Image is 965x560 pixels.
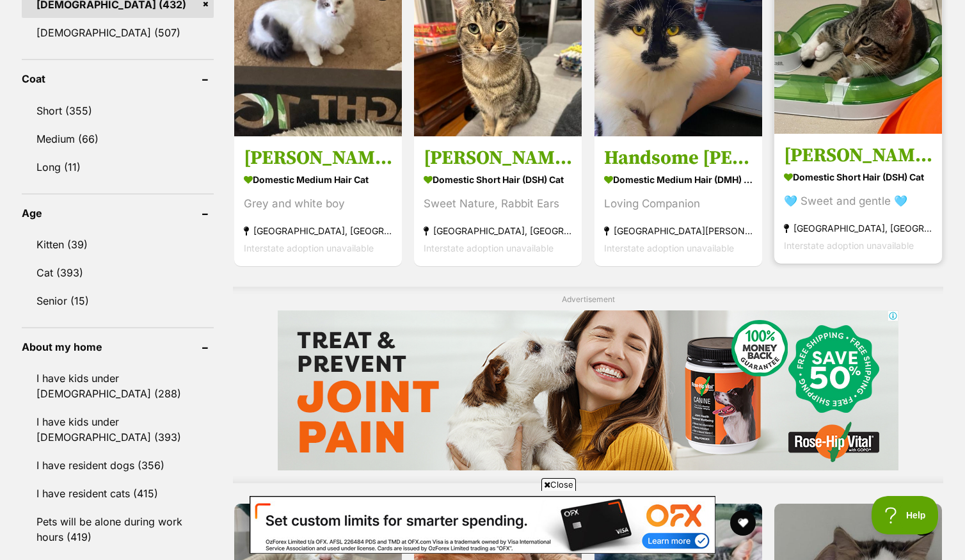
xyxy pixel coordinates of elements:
[604,243,734,253] span: Interstate adoption unavailable
[424,243,554,253] span: Interstate adoption unavailable
[784,143,932,168] h3: [PERSON_NAME]
[22,97,214,124] a: Short (355)
[730,510,756,536] button: favourite
[604,146,753,170] h3: Handsome [PERSON_NAME]
[22,341,214,353] header: About my home
[910,510,936,536] button: favourite
[244,170,392,189] strong: Domestic Medium Hair Cat
[784,220,932,237] strong: [GEOGRAPHIC_DATA], [GEOGRAPHIC_DATA]
[244,243,374,253] span: Interstate adoption unavailable
[774,134,942,264] a: [PERSON_NAME] Domestic Short Hair (DSH) Cat 🩵 Sweet and gentle 🩵 [GEOGRAPHIC_DATA], [GEOGRAPHIC_D...
[22,365,214,407] a: I have kids under [DEMOGRAPHIC_DATA] (288)
[22,287,214,314] a: Senior (15)
[424,195,572,212] div: Sweet Nature, Rabbit Ears
[604,195,753,212] div: Loving Companion
[784,240,914,251] span: Interstate adoption unavailable
[22,408,214,451] a: I have kids under [DEMOGRAPHIC_DATA] (393)
[234,136,402,266] a: [PERSON_NAME] Domestic Medium Hair Cat Grey and white boy [GEOGRAPHIC_DATA], [GEOGRAPHIC_DATA] In...
[22,231,214,258] a: Kitten (39)
[22,480,214,507] a: I have resident cats (415)
[250,496,715,554] iframe: Advertisement
[424,222,572,239] strong: [GEOGRAPHIC_DATA], [GEOGRAPHIC_DATA]
[278,310,898,470] iframe: Advertisement
[22,207,214,219] header: Age
[604,222,753,239] strong: [GEOGRAPHIC_DATA][PERSON_NAME], [GEOGRAPHIC_DATA]
[784,168,932,186] strong: Domestic Short Hair (DSH) Cat
[22,452,214,479] a: I have resident dogs (356)
[594,136,762,266] a: Handsome [PERSON_NAME] Domestic Medium Hair (DMH) Cat Loving Companion [GEOGRAPHIC_DATA][PERSON_N...
[233,287,943,483] div: Advertisement
[22,508,214,550] a: Pets will be alone during work hours (419)
[22,154,214,180] a: Long (11)
[244,222,392,239] strong: [GEOGRAPHIC_DATA], [GEOGRAPHIC_DATA]
[784,193,932,210] div: 🩵 Sweet and gentle 🩵
[22,259,214,286] a: Cat (393)
[414,136,582,266] a: [PERSON_NAME] Domestic Short Hair (DSH) Cat Sweet Nature, Rabbit Ears [GEOGRAPHIC_DATA], [GEOGRAP...
[22,73,214,84] header: Coat
[604,170,753,189] strong: Domestic Medium Hair (DMH) Cat
[424,146,572,170] h3: [PERSON_NAME]
[244,195,392,212] div: Grey and white boy
[541,478,576,491] span: Close
[244,146,392,170] h3: [PERSON_NAME]
[22,19,214,46] a: [DEMOGRAPHIC_DATA] (507)
[22,125,214,152] a: Medium (66)
[872,496,939,534] iframe: Help Scout Beacon - Open
[424,170,572,189] strong: Domestic Short Hair (DSH) Cat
